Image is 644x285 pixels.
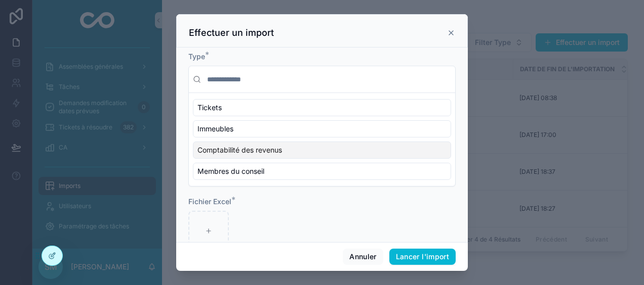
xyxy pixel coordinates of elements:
h3: Effectuer un import [189,27,274,39]
button: Annuler [343,249,383,265]
span: Type [188,52,205,61]
span: Tickets [197,103,222,113]
div: Suggestions [189,93,455,186]
button: Lancer l'import [389,249,456,265]
span: Fichier Excel [188,197,231,206]
span: Immeubles [197,124,233,134]
span: Membres du conseil [197,166,264,176]
span: Comptabilité des revenus [197,145,282,155]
